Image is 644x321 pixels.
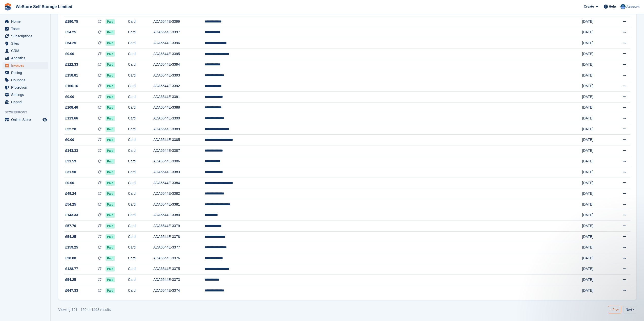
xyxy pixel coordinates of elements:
[65,180,74,186] span: £0.00
[128,156,153,167] td: Card
[3,84,48,91] a: menu
[65,105,78,110] span: £108.46
[153,253,205,264] td: ADA6544E-3376
[128,124,153,135] td: Card
[65,159,76,164] span: £31.59
[106,30,115,35] span: Paid
[106,288,115,293] span: Paid
[626,4,639,9] span: Account
[106,84,115,89] span: Paid
[65,127,76,132] span: £22.28
[11,55,41,62] span: Analytics
[11,69,41,76] span: Pricing
[106,245,115,250] span: Paid
[582,188,610,199] td: [DATE]
[65,288,78,293] span: £647.33
[106,191,115,196] span: Paid
[153,124,205,135] td: ADA6544E-3389
[582,124,610,135] td: [DATE]
[65,169,76,175] span: £31.50
[3,69,48,76] a: menu
[3,47,48,54] a: menu
[128,38,153,49] td: Card
[128,199,153,210] td: Card
[128,264,153,275] td: Card
[11,84,41,91] span: Protection
[65,19,78,24] span: £190.75
[65,40,76,46] span: £54.25
[153,27,205,38] td: ADA6544E-3397
[11,62,41,69] span: Invoices
[11,91,41,98] span: Settings
[106,62,115,67] span: Paid
[153,92,205,103] td: ADA6544E-3391
[3,62,48,69] a: menu
[153,188,205,199] td: ADA6544E-3382
[11,47,41,54] span: CRM
[128,231,153,242] td: Card
[65,30,76,35] span: £54.25
[153,59,205,70] td: ADA6544E-3394
[153,145,205,156] td: ADA6544E-3387
[65,191,76,196] span: £49.24
[153,70,205,81] td: ADA6544E-3393
[128,253,153,264] td: Card
[106,159,115,164] span: Paid
[11,40,41,47] span: Sites
[582,242,610,253] td: [DATE]
[65,223,76,229] span: £57.70
[620,4,626,9] img: Joanne Goff
[582,156,610,167] td: [DATE]
[153,81,205,92] td: ADA6544E-3392
[153,231,205,242] td: ADA6544E-3378
[65,256,76,261] span: £30.00
[128,275,153,285] td: Card
[128,27,153,38] td: Card
[582,81,610,92] td: [DATE]
[582,27,610,38] td: [DATE]
[582,167,610,178] td: [DATE]
[65,148,78,153] span: £143.33
[106,73,115,78] span: Paid
[582,275,610,285] td: [DATE]
[153,38,205,49] td: ADA6544E-3396
[106,234,115,239] span: Paid
[582,113,610,124] td: [DATE]
[65,51,74,57] span: £0.00
[106,41,115,46] span: Paid
[582,231,610,242] td: [DATE]
[582,145,610,156] td: [DATE]
[14,3,74,11] a: WeStore Self Storage Limited
[65,212,78,218] span: £143.33
[11,25,41,32] span: Tasks
[153,102,205,113] td: ADA6544E-3388
[153,264,205,275] td: ADA6544E-3375
[153,156,205,167] td: ADA6544E-3386
[3,25,48,32] a: menu
[5,110,50,115] span: Storefront
[106,116,115,121] span: Paid
[582,135,610,145] td: [DATE]
[128,59,153,70] td: Card
[582,221,610,232] td: [DATE]
[65,73,78,78] span: £158.81
[3,77,48,84] a: menu
[4,3,12,11] img: stora-icon-8386f47178a22dfd0bd8f6a31ec36ba5ce8667c1dd55bd0f319d3a0aa187defe.svg
[128,102,153,113] td: Card
[153,167,205,178] td: ADA6544E-3383
[106,52,115,57] span: Paid
[128,48,153,59] td: Card
[582,285,610,296] td: [DATE]
[153,285,205,296] td: ADA6544E-3374
[153,210,205,221] td: ADA6544E-3380
[153,275,205,285] td: ADA6544E-3373
[3,91,48,98] a: menu
[153,113,205,124] td: ADA6544E-3390
[128,210,153,221] td: Card
[106,137,115,142] span: Paid
[65,202,76,207] span: £54.25
[128,242,153,253] td: Card
[153,135,205,145] td: ADA6544E-3385
[128,178,153,188] td: Card
[11,33,41,40] span: Subscriptions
